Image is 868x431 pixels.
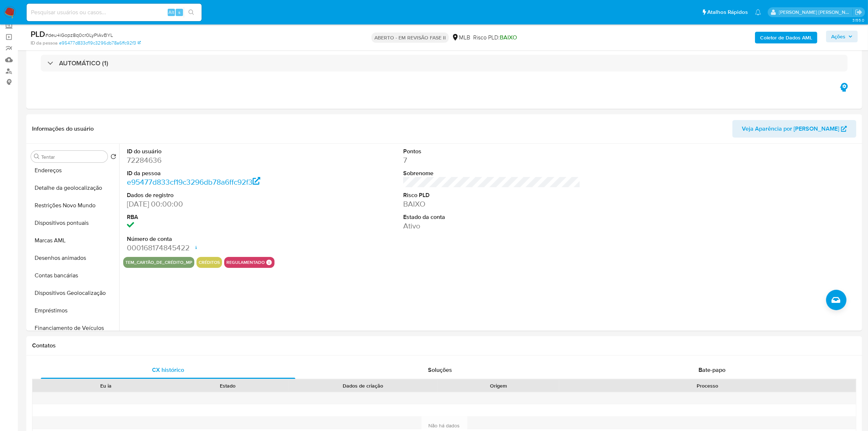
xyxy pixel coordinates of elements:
font: ID da pessoa [127,169,161,177]
font: Origem [490,382,507,389]
font: Contatos [32,341,56,350]
button: Contas bancárias [28,267,119,284]
font: Número de conta [127,235,172,243]
font: Informações do usuário [32,124,94,133]
button: Veja Aparência por [PERSON_NAME] [732,120,856,138]
font: # [45,31,48,39]
button: Dispositivos pontuais [28,214,119,232]
font: créditos [199,259,220,266]
font: [DATE] 00:00:00 [127,199,183,209]
button: Financiamento de Veículos [28,319,119,337]
button: Endereços [28,162,119,179]
font: Processo [697,382,719,389]
font: Coletor de Dados AML [760,32,812,43]
font: s [178,9,180,16]
font: CX histórico [152,366,184,374]
button: ícone de pesquisa [184,7,199,18]
font: e95477d833cf19c3296db78a6ffc92f3 [59,39,136,46]
p: viviane.jdasilva@mercadopago.com.br [779,9,853,16]
font: PLD [31,28,45,40]
font: Risco PLD: [473,33,500,41]
font: Dados de registro [127,191,174,199]
font: Soluções [428,366,452,374]
a: e95477d833cf19c3296db78a6ffc92f3 [127,177,260,187]
font: AUTOMÁTICO (1) [59,58,108,68]
font: ID do usuário [127,147,161,155]
font: RBA [127,213,138,221]
button: regulamentado [226,261,265,264]
font: Estado [220,382,236,389]
font: 7 [403,155,407,165]
button: Restrições Novo Mundo [28,197,119,214]
button: Dispositivos Geolocalização [28,284,119,302]
font: 72284636 [127,155,161,165]
font: deu4iGopz8q0cr0LyPlAvBYL [48,31,113,39]
button: Tentar [34,154,40,159]
font: BAIXO [403,199,425,209]
font: Risco PLD [403,191,429,199]
font: Ativo [403,220,420,231]
font: Atalhos Rápidos [707,8,748,16]
font: Dados de criação [343,382,383,389]
button: Empréstimos [28,302,119,319]
button: Coletor de Dados AML [755,32,817,43]
font: regulamentado [226,259,265,266]
font: ABERTO - EM REVISÃO FASE II [374,34,446,41]
font: [PERSON_NAME] [PERSON_NAME] [779,8,857,16]
button: Marcas AML [28,232,119,249]
font: e95477d833cf19c3296db78a6ffc92f3 [127,177,253,187]
font: ID da pessoa [31,39,58,46]
font: BAIXO [500,33,517,42]
button: tem_cartão_de_crédito_mp [125,261,192,264]
font: 000168174845422 [127,242,190,253]
button: Detalhe da geolocalização [28,179,119,197]
div: AUTOMÁTICO (1) [41,55,848,72]
input: Tentar [41,154,105,160]
font: Veja Aparência por [PERSON_NAME] [742,120,839,138]
font: Sobrenome [403,169,433,177]
font: MLB [459,33,470,41]
a: e95477d833cf19c3296db78a6ffc92f3 [59,40,141,46]
font: Pontos [403,147,421,155]
font: Estado da conta [403,213,445,221]
button: Desenhos animados [28,249,119,267]
font: tem_cartão_de_crédito_mp [125,259,192,266]
input: Pesquisar usuários ou casos... [27,8,202,17]
font: Eu ia [100,382,112,389]
button: créditos [199,261,220,264]
font: Alt [168,9,174,16]
a: Notificações [755,9,761,15]
font: Bate-papo [698,366,725,374]
font: Ações [831,31,845,42]
button: Retornar ao padrão [110,154,116,162]
font: 3.155.0 [852,17,864,23]
a: Sair [855,8,863,16]
button: Ações [826,31,858,42]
